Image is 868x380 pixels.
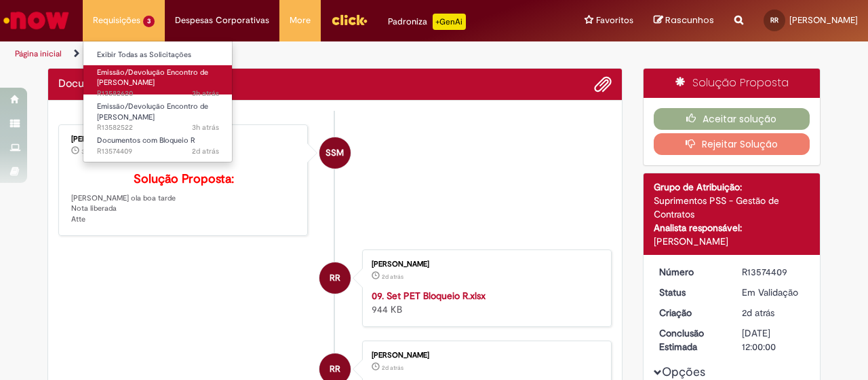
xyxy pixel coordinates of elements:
[742,326,805,353] div: [DATE] 12:00:00
[83,48,233,63] a: Exibir Todas as Solicitações
[97,88,219,99] span: R13582620
[97,146,219,157] span: R13574409
[654,14,714,27] a: Rascunhos
[83,99,233,128] a: Aberto R13582522 : Emissão/Devolução Encontro de Contas Fornecedor
[594,75,612,93] button: Adicionar anexos
[654,108,810,130] button: Aceitar solução
[372,289,597,316] div: 944 KB
[742,265,805,279] div: R13574409
[192,146,219,156] span: 2d atrás
[654,221,810,235] div: Analista responsável:
[81,148,103,156] span: 3h atrás
[742,306,805,319] div: 28/09/2025 23:33:53
[97,67,208,88] span: Emissão/Devolução Encontro de [PERSON_NAME]
[93,14,140,27] span: Requisições
[71,173,297,225] p: [PERSON_NAME] ola boa tarde Nota liberada Atte
[654,180,810,194] div: Grupo de Atribuição:
[372,260,597,269] div: [PERSON_NAME]
[97,101,208,122] span: Emissão/Devolução Encontro de [PERSON_NAME]
[654,235,810,248] div: [PERSON_NAME]
[97,122,219,133] span: R13582522
[83,133,233,158] a: Aberto R13574409 : Documentos com Bloqueio R
[175,14,269,27] span: Despesas Corporativas
[649,286,732,299] dt: Status
[81,148,103,156] time: 30/09/2025 16:41:20
[665,14,714,27] span: Rascunhos
[382,364,403,372] time: 28/09/2025 23:32:49
[789,14,858,26] span: [PERSON_NAME]
[649,265,732,279] dt: Número
[330,262,340,294] span: RR
[770,16,778,24] span: RR
[331,10,368,30] img: click_logo_yellow_360x200.png
[433,14,466,30] p: +GenAi
[319,262,351,294] div: Ramiro Ballesteros Ruiz
[290,14,311,27] span: More
[742,286,805,299] div: Em Validação
[325,137,344,169] span: SSM
[596,14,633,27] span: Favoritos
[15,48,62,59] a: Página inicial
[654,133,810,155] button: Rejeitar Solução
[1,7,71,34] img: ServiceNow
[83,41,233,162] ul: Requisições
[143,16,155,27] span: 3
[97,135,195,145] span: Documentos com Bloqueio R
[742,307,774,319] time: 28/09/2025 23:33:53
[372,290,486,302] a: 09. Set PET Bloqueio R.xlsx
[644,69,821,98] div: Solução Proposta
[58,78,197,90] h2: Documentos com Bloqueio R Histórico de tíquete
[372,351,597,360] div: [PERSON_NAME]
[192,122,219,133] span: 3h atrás
[319,137,351,169] div: Siumara Santos Moura
[742,307,774,319] span: 2d atrás
[192,88,219,99] span: 3h atrás
[382,273,403,281] time: 28/09/2025 23:33:36
[71,135,297,143] div: [PERSON_NAME]
[649,306,732,319] dt: Criação
[10,41,568,67] ul: Trilhas de página
[83,65,233,94] a: Aberto R13582620 : Emissão/Devolução Encontro de Contas Fornecedor
[654,194,810,221] div: Suprimentos PSS - Gestão de Contratos
[382,273,403,281] span: 2d atrás
[649,326,732,353] dt: Conclusão Estimada
[382,364,403,372] span: 2d atrás
[134,171,234,187] b: Solução Proposta:
[388,14,466,30] div: Padroniza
